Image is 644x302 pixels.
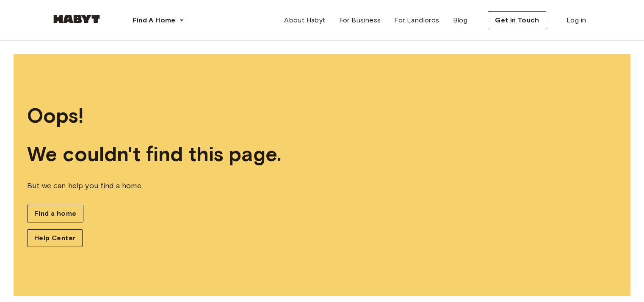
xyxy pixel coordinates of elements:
span: Log in [567,15,586,25]
span: We couldn't find this page. [27,142,617,167]
a: About Habyt [277,12,332,29]
a: Log in [560,12,593,29]
span: For Business [339,15,381,25]
span: Help Center [34,233,75,243]
span: About Habyt [284,15,325,25]
span: Find a home [34,209,76,219]
span: Get in Touch [495,15,539,25]
button: Find A Home [126,12,191,29]
span: Find A Home [133,15,176,25]
a: For Business [332,12,388,29]
span: But we can help you find a home. [27,180,617,191]
a: Help Center [27,229,83,247]
span: Oops! [27,103,617,128]
a: Find a home [27,205,83,222]
a: For Landlords [387,12,446,29]
button: Get in Touch [488,11,546,29]
span: Blog [453,15,468,25]
img: Habyt [51,15,102,23]
span: For Landlords [394,15,439,25]
a: Blog [446,12,475,29]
